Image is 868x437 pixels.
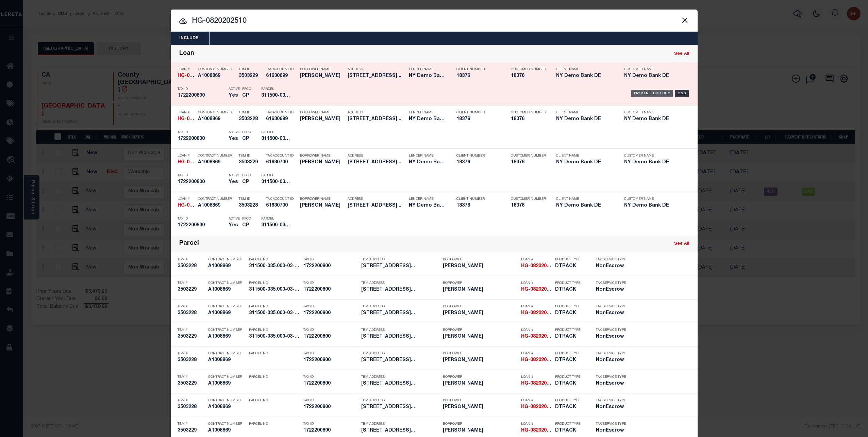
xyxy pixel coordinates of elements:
[178,328,205,332] p: TBM #
[674,52,689,56] a: See All
[521,334,557,339] strong: HG-0820202510
[596,334,627,340] h5: NonEscrow
[624,73,682,79] h5: NY Demo Bank DE
[178,310,205,316] h5: 3503228
[521,405,557,409] strong: HG-0820202510
[409,160,446,165] h5: NY Demo Bank DE
[178,223,225,228] h5: 1722200800
[300,73,344,79] h5: ELAINE SANTINI
[443,352,518,356] p: Borrower
[521,422,552,426] p: Loan #
[198,203,235,209] h5: A1008869
[361,399,439,403] p: TBM Address
[303,287,358,293] h5: 1722200800
[511,116,545,122] h5: 18376
[521,404,552,410] h5: HG-0820202510
[456,160,501,165] h5: 18376
[242,93,251,99] h5: CP
[596,375,627,379] p: Tax Service Type
[443,428,518,434] h5: Elaine Santini
[303,357,358,363] h5: 1722200800
[261,174,292,178] p: Parcel
[303,375,358,379] p: Tax ID
[300,197,344,201] p: Borrower Name
[208,404,246,410] h5: A1008869
[249,328,300,332] p: Parcel No
[511,73,545,79] h5: 18376
[239,197,263,201] p: TBM ID
[303,334,358,340] h5: 1722200800
[456,116,501,122] h5: 18376
[361,263,439,269] h5: 139 DELRAY AVE SYRACUSE NY 1322...
[178,87,225,91] p: Tax ID
[249,287,300,293] h5: 311500-035.000-03-020.000-0000
[596,357,627,363] h5: NonEscrow
[178,258,205,262] p: TBM #
[456,197,501,201] p: Client Number
[443,258,518,262] p: Borrower
[178,399,205,403] p: TBM #
[208,305,246,309] p: Contract Number
[443,399,518,403] p: Borrower
[303,310,358,316] h5: 1722200800
[266,67,297,71] p: Tax Account ID
[555,334,586,340] h5: DTRACK
[178,263,205,269] h5: 3503228
[624,197,682,201] p: Customer Name
[348,116,405,122] h5: 139 DELRAY AVE SYRACUSE NY 1322...
[361,375,439,379] p: TBM Address
[521,334,552,340] h5: HG-0820202510
[361,422,439,426] p: TBM Address
[555,305,586,309] p: Product Type
[208,310,246,316] h5: A1008869
[511,203,545,209] h5: 18376
[249,352,300,356] p: Parcel No
[261,217,292,221] p: Parcel
[208,352,246,356] p: Contract Number
[521,310,552,316] h5: HG-0820202510
[266,73,297,79] h5: 61630699
[178,160,195,165] h5: HG-0820202510
[556,154,614,158] p: Client Name
[266,203,297,209] h5: 61630700
[348,154,405,158] p: Address
[178,130,225,134] p: Tax ID
[361,404,439,410] h5: 139 DELRAY AVE SYRACUSE NY 1322...
[596,305,627,309] p: Tax Service Type
[443,287,518,293] h5: Elaine Santini
[555,263,586,269] h5: DTRACK
[178,352,205,356] p: TBM #
[556,197,614,201] p: Client Name
[596,328,627,332] p: Tax Service Type
[242,223,251,228] h5: CP
[511,111,546,115] p: Customer Number
[249,422,300,426] p: Parcel No
[631,90,673,97] div: Payment History
[229,223,239,228] h5: Yes
[555,422,586,426] p: Product Type
[556,67,614,71] p: Client Name
[178,381,205,387] h5: 3503229
[409,203,446,209] h5: NY Demo Bank DE
[596,258,627,262] p: Tax Service Type
[348,160,405,165] h5: 139 DELRAY AVE SYRACUSE NY 1322...
[178,305,205,309] p: TBM #
[361,428,439,434] h5: 139 DELRAY AVE SYRACUSE NY 1322...
[303,404,358,410] h5: 1722200800
[178,154,195,158] p: Loan #
[596,381,627,387] h5: NonEscrow
[179,240,199,248] div: Parcel
[521,305,552,309] p: Loan #
[179,50,194,58] div: Loan
[555,404,586,410] h5: DTRACK
[266,160,297,165] h5: 61630700
[361,334,439,340] h5: 139 DELRAY AVE SYRACUSE NY 1322...
[521,287,557,292] strong: HG-0820202510
[624,154,682,158] p: Customer Name
[261,130,292,134] p: Parcel
[443,305,518,309] p: Borrower
[178,197,195,201] p: Loan #
[521,263,552,269] h5: HG-0820202510
[178,203,214,208] strong: HG-0820202510
[178,179,225,185] h5: 1722200800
